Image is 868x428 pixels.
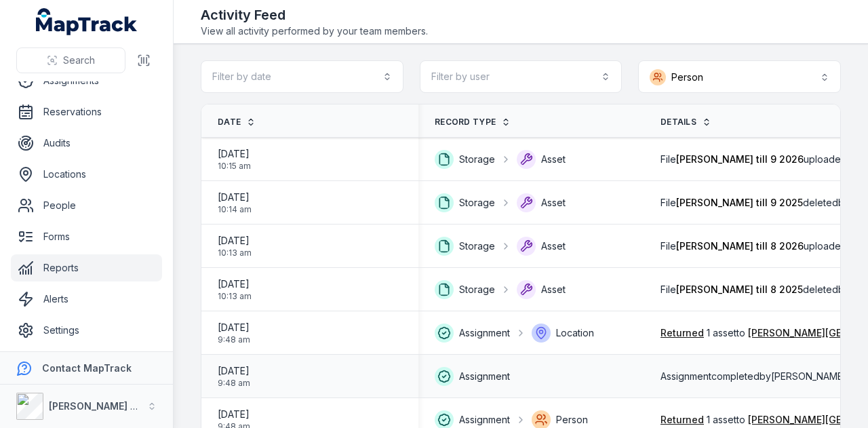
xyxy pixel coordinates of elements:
[459,413,510,427] span: Assignment
[660,117,711,128] a: Details
[36,8,138,35] a: MapTrack
[459,196,495,210] span: Storage
[676,284,803,295] span: [PERSON_NAME] till 8 2025
[218,191,252,215] time: 03/09/2025, 10:14:39 am
[218,147,251,161] span: [DATE]
[459,326,510,340] span: Assignment
[660,326,704,340] a: Returned
[660,370,847,383] span: Assignment completed by [PERSON_NAME]
[218,364,250,389] time: 03/09/2025, 9:48:12 am
[218,147,251,172] time: 03/09/2025, 10:15:25 am
[218,234,252,258] time: 03/09/2025, 10:13:35 am
[541,196,566,210] span: Asset
[541,153,566,166] span: Asset
[660,117,696,128] span: Details
[541,239,566,253] span: Asset
[63,54,95,67] span: Search
[218,234,252,248] span: [DATE]
[201,60,403,93] button: Filter by date
[218,248,252,258] span: 10:13 am
[218,277,252,302] time: 03/09/2025, 10:13:23 am
[459,239,495,253] span: Storage
[11,254,162,281] a: Reports
[218,334,250,345] span: 9:48 am
[42,362,132,374] strong: Contact MapTrack
[11,192,162,219] a: People
[218,204,252,215] span: 10:14 am
[218,291,252,302] span: 10:13 am
[11,317,162,344] a: Settings
[218,117,241,128] span: Date
[218,378,250,389] span: 9:48 am
[218,321,250,345] time: 03/09/2025, 9:48:12 am
[11,286,162,313] a: Alerts
[459,153,495,166] span: Storage
[218,408,250,421] span: [DATE]
[435,117,496,128] span: Record Type
[11,98,162,125] a: Reservations
[541,283,566,296] span: Asset
[459,370,510,383] span: Assignment
[201,5,428,24] h2: Activity Feed
[201,24,428,38] span: View all activity performed by your team members.
[676,197,803,208] span: [PERSON_NAME] till 9 2025
[218,364,250,378] span: [DATE]
[16,47,125,73] button: Search
[49,400,160,412] strong: [PERSON_NAME] Group
[435,117,511,128] a: Record Type
[11,161,162,188] a: Locations
[218,191,252,204] span: [DATE]
[638,60,841,93] button: Person
[660,413,704,427] a: Returned
[556,326,594,340] span: Location
[676,153,804,165] span: [PERSON_NAME] till 9 2026
[676,240,804,252] span: [PERSON_NAME] till 8 2026
[11,223,162,250] a: Forms
[218,277,252,291] span: [DATE]
[420,60,623,93] button: Filter by user
[218,161,251,172] span: 10:15 am
[218,117,256,128] a: Date
[459,283,495,296] span: Storage
[556,413,588,427] span: Person
[218,321,250,334] span: [DATE]
[11,130,162,157] a: Audits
